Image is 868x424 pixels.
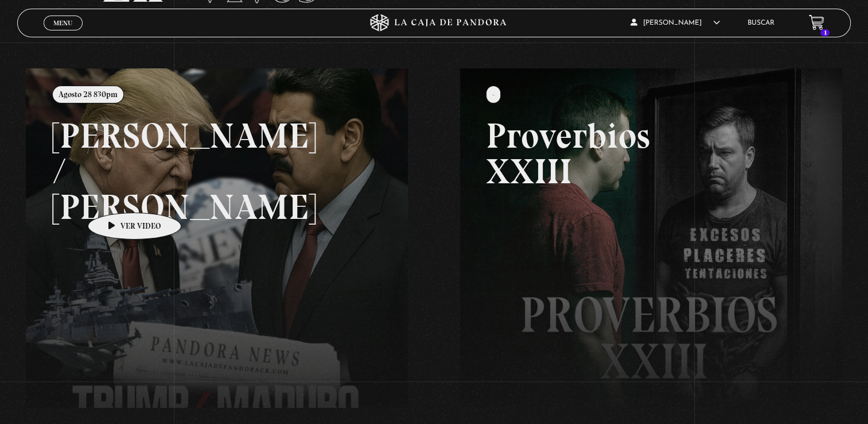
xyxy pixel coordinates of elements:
[49,29,76,37] span: Cerrar
[53,20,72,26] span: Menu
[820,29,830,36] span: 1
[630,20,720,26] span: [PERSON_NAME]
[809,15,824,30] a: 1
[748,20,774,26] a: Buscar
